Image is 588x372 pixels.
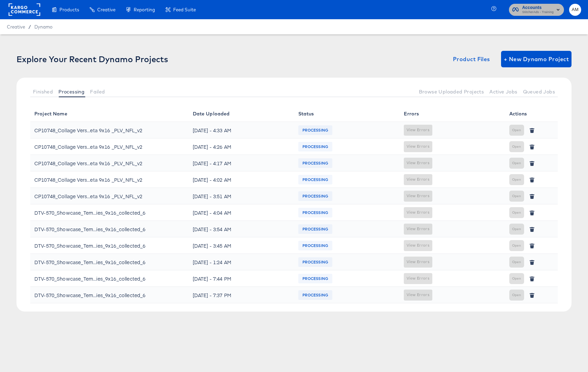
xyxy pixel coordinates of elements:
span: Creative [97,7,115,12]
span: PROCESSING [298,158,333,169]
span: + New Dynamo Project [504,54,569,64]
span: Queued Jobs [523,89,555,94]
button: Product Files [450,51,493,67]
div: DTV-570_Showcase_Tem...ies_9x16_collected_6 [34,257,145,268]
div: [DATE] - 7:37 PM [193,290,290,301]
div: DTV-570_Showcase_Tem...ies_9x16_collected_6 [34,273,145,284]
span: StitcherAds - Training [522,10,554,15]
th: Errors [400,105,505,122]
span: PROCESSING [298,273,333,284]
span: / [25,24,34,30]
span: PROCESSING [298,257,333,268]
div: CP10748_Collage Vers...eta 9x16 _PLV_NFL_v2 [34,158,142,169]
th: Date Uploaded [189,105,294,122]
div: [DATE] - 4:26 AM [193,141,290,152]
span: Product Files [453,54,490,64]
div: [DATE] - 4:04 AM [193,207,290,218]
button: AM [569,4,581,16]
span: PROCESSING [298,141,333,152]
span: PROCESSING [298,224,333,235]
span: Feed Suite [173,7,196,12]
span: Accounts [522,4,554,11]
span: PROCESSING [298,174,333,185]
div: DTV-570_Showcase_Tem...ies_9x16_collected_6 [34,207,145,218]
div: Explore Your Recent Dynamo Projects [16,54,168,64]
span: Browse Uploaded Projects [419,89,484,94]
th: Status [294,105,400,122]
span: Products [59,7,79,12]
span: PROCESSING [298,125,333,136]
span: Failed [90,89,105,94]
div: CP10748_Collage Vers...eta 9x16 _PLV_NFL_v2 [34,191,142,202]
div: [DATE] - 3:51 AM [193,191,290,202]
span: Reporting [134,7,155,12]
span: Creative [7,24,25,30]
button: + New Dynamo Project [501,51,572,67]
div: CP10748_Collage Vers...eta 9x16 _PLV_NFL_v2 [34,174,142,185]
div: DTV-570_Showcase_Tem...ies_9x16_collected_6 [34,224,145,235]
div: DTV-570_Showcase_Tem...ies_9x16_collected_6 [34,290,145,301]
span: PROCESSING [298,240,333,251]
span: Finished [33,89,53,94]
div: CP10748_Collage Vers...eta 9x16 _PLV_NFL_v2 [34,141,142,152]
span: PROCESSING [298,191,333,202]
div: [DATE] - 4:17 AM [193,158,290,169]
div: [DATE] - 7:44 PM [193,273,290,284]
div: [DATE] - 4:33 AM [193,125,290,136]
span: Processing [58,89,85,94]
span: Active Jobs [489,89,517,94]
div: DTV-570_Showcase_Tem...ies_9x16_collected_6 [34,240,145,251]
span: PROCESSING [298,290,333,301]
th: Project Name [30,105,189,122]
th: Actions [505,105,558,122]
div: [DATE] - 3:54 AM [193,224,290,235]
span: AM [572,6,578,14]
button: AccountsStitcherAds - Training [509,4,564,16]
span: PROCESSING [298,207,333,218]
div: [DATE] - 4:02 AM [193,174,290,185]
a: Dynamo [34,24,53,30]
div: [DATE] - 1:24 AM [193,257,290,268]
div: CP10748_Collage Vers...eta 9x16 _PLV_NFL_v2 [34,125,142,136]
div: [DATE] - 3:45 AM [193,240,290,251]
